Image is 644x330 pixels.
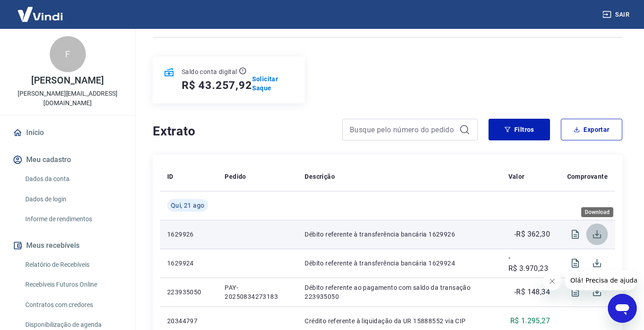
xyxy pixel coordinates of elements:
[510,316,550,326] p: R$ 1.295,27
[514,229,550,240] p: -R$ 362,30
[608,294,637,323] iframe: Botão para abrir a janela de mensagens
[565,270,637,290] iframe: Mensagem da empresa
[167,316,210,325] p: 20344797
[167,172,174,181] p: ID
[167,259,210,268] p: 1629924
[7,89,128,108] p: [PERSON_NAME][EMAIL_ADDRESS][DOMAIN_NAME]
[489,119,550,140] button: Filtros
[564,281,586,303] span: Visualizar
[305,316,494,325] p: Crédito referente à liquidação da UR 15888552 via CIP
[22,256,124,274] a: Relatório de Recebíveis
[305,230,494,239] p: Débito referente à transferência bancária 1629926
[182,67,237,76] p: Saldo conta digital
[22,210,124,228] a: Informe de rendimentos
[508,172,525,181] p: Valor
[153,122,331,140] h4: Extrato
[11,236,124,256] button: Meus recebíveis
[561,119,622,140] button: Exportar
[305,172,335,181] p: Descrição
[11,150,124,170] button: Meu cadastro
[586,223,608,245] span: Download
[586,281,608,303] span: Download
[171,201,204,210] span: Qui, 21 ago
[11,0,70,28] img: Vindi
[225,172,246,181] p: Pedido
[350,123,456,136] input: Busque pelo número do pedido
[22,296,124,314] a: Contratos com credores
[581,207,613,217] div: Download
[305,259,494,268] p: Débito referente à transferência bancária 1629924
[252,74,294,93] a: Solicitar Saque
[543,272,561,290] iframe: Fechar mensagem
[22,190,124,209] a: Dados de login
[514,287,550,297] p: -R$ 148,34
[5,6,76,14] span: Olá! Precisa de ajuda?
[586,252,608,274] span: Download
[182,78,252,93] h5: R$ 43.257,92
[22,275,124,294] a: Recebíveis Futuros Online
[225,283,290,301] p: PAY-20250834273183
[601,6,633,23] button: Sair
[167,230,210,239] p: 1629926
[22,170,124,188] a: Dados da conta
[167,288,210,297] p: 223935050
[564,223,586,245] span: Visualizar
[50,36,86,72] div: F
[11,123,124,143] a: Início
[305,283,494,301] p: Débito referente ao pagamento com saldo da transação 223935050
[567,172,608,181] p: Comprovante
[508,252,550,274] p: -R$ 3.970,23
[31,76,103,85] p: [PERSON_NAME]
[564,252,586,274] span: Visualizar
